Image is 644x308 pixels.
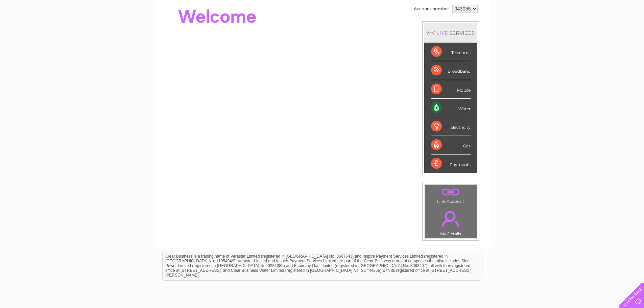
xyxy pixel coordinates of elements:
div: Mobile [431,80,471,99]
div: Water [431,99,471,117]
a: Blog [585,29,595,34]
a: Telecoms [561,29,581,34]
div: MY SERVICES [424,23,477,43]
div: Telecoms [431,43,471,61]
td: Link Account [425,184,477,206]
div: Electricity [431,117,471,136]
div: LIVE [435,30,449,36]
td: My Details [425,205,477,238]
a: Log out [622,29,638,34]
a: . [427,207,475,231]
td: Account number [412,3,451,15]
a: . [427,186,475,198]
a: Water [525,29,538,34]
a: Contact [599,29,616,34]
img: logo.png [23,18,57,38]
div: Gas [431,136,471,155]
div: Clear Business is a trading name of Verastar Limited (registered in [GEOGRAPHIC_DATA] No. 3667643... [163,4,482,33]
a: Energy [542,29,557,34]
div: Broadband [431,61,471,80]
div: Payments [431,155,471,173]
a: 0333 014 3131 [517,3,563,12]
